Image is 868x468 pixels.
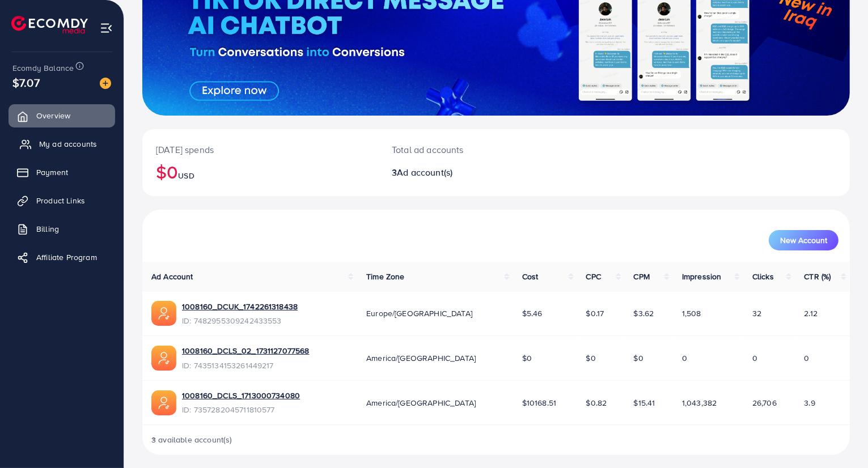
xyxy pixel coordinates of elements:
[752,352,757,364] span: 0
[752,271,774,282] span: Clicks
[9,161,115,184] a: Payment
[804,308,818,319] span: 2.12
[100,78,111,89] img: image
[634,271,650,282] span: CPM
[392,167,541,178] h2: 3
[682,397,717,409] span: 1,043,382
[156,161,365,182] h2: $0
[36,195,85,206] span: Product Links
[586,271,601,282] span: CPC
[182,360,310,371] span: ID: 7435134153261449217
[366,397,476,409] span: America/[GEOGRAPHIC_DATA]
[804,397,815,409] span: 3.9
[182,301,298,312] a: 1008160_DCUK_1742261318438
[804,271,831,282] span: CTR (%)
[522,271,539,282] span: Cost
[100,22,113,35] img: menu
[9,104,115,127] a: Overview
[36,223,59,235] span: Billing
[12,74,40,91] span: $7.07
[151,434,232,445] span: 3 available account(s)
[151,301,176,326] img: ic-ads-acc.e4c84228.svg
[522,397,556,409] span: $10168.51
[36,252,97,263] span: Affiliate Program
[682,308,701,319] span: 1,508
[9,218,115,240] a: Billing
[820,417,859,460] iframe: Chat
[156,143,365,156] p: [DATE] spends
[586,308,604,319] span: $0.17
[36,167,68,178] span: Payment
[752,397,777,409] span: 26,706
[522,308,543,319] span: $5.46
[780,236,827,244] span: New Account
[366,308,472,319] span: Europe/[GEOGRAPHIC_DATA]
[12,62,74,74] span: Ecomdy Balance
[9,133,115,155] a: My ad accounts
[36,110,70,121] span: Overview
[586,352,596,364] span: $0
[522,352,532,364] span: $0
[682,271,722,282] span: Impression
[9,246,115,269] a: Affiliate Program
[11,16,88,33] img: logo
[151,390,176,415] img: ic-ads-acc.e4c84228.svg
[39,138,97,150] span: My ad accounts
[392,143,541,156] p: Total ad accounts
[769,230,839,250] button: New Account
[9,189,115,212] a: Product Links
[634,308,654,319] span: $3.62
[634,352,643,364] span: $0
[586,397,607,409] span: $0.82
[804,352,809,364] span: 0
[151,271,193,282] span: Ad Account
[682,352,687,364] span: 0
[182,315,298,326] span: ID: 7482955309242433553
[182,390,300,401] a: 1008160_DCLS_1713000734080
[397,166,452,178] span: Ad account(s)
[151,346,176,371] img: ic-ads-acc.e4c84228.svg
[182,345,310,356] a: 1008160_DCLS_02_1731127077568
[752,308,761,319] span: 32
[366,271,404,282] span: Time Zone
[182,404,300,415] span: ID: 7357282045711810577
[178,170,194,181] span: USD
[634,397,655,409] span: $15.41
[366,352,476,364] span: America/[GEOGRAPHIC_DATA]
